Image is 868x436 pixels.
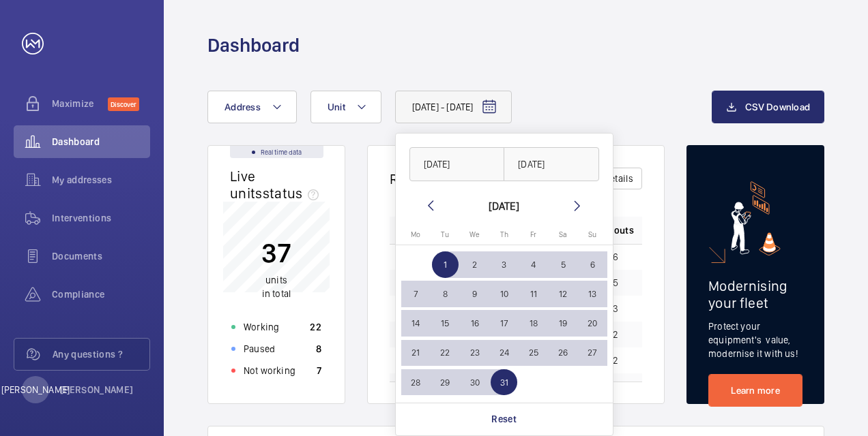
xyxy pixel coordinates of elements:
h1: Dashboard [207,33,300,58]
span: Compliance [52,287,150,301]
button: July 18, 2025 [519,309,548,338]
span: Tu [441,230,449,239]
input: DD/MM/YYYY [409,147,505,181]
button: July 25, 2025 [519,338,548,367]
span: 16 [461,310,488,337]
button: July 13, 2025 [578,279,607,309]
span: 9 [461,281,488,307]
p: 37 [261,236,291,270]
span: 2 [613,356,618,365]
span: 21 [403,340,429,367]
span: Mo [411,230,420,239]
span: 1 [432,251,459,278]
button: July 3, 2025 [489,250,519,279]
button: July 22, 2025 [431,338,460,367]
button: July 15, 2025 [431,309,460,338]
button: July 12, 2025 [548,279,577,309]
button: July 19, 2025 [548,309,577,338]
span: 12 [550,281,577,307]
span: 7 [403,281,429,307]
span: 29 [432,369,459,396]
span: 23 [461,340,488,367]
span: 13 [579,281,606,307]
span: Any questions ? [53,347,149,361]
a: Learn more [708,374,802,407]
button: July 10, 2025 [489,279,519,309]
p: Reset [491,412,517,426]
button: July 21, 2025 [401,338,431,367]
span: Documents [52,249,150,263]
h2: Modernising your fleet [708,277,802,311]
span: 26 [550,340,577,367]
h2: Live units [230,168,324,202]
span: 5 [613,278,618,287]
button: July 28, 2025 [401,368,431,397]
span: units [265,275,287,285]
span: [DATE] - [DATE] [412,100,474,114]
span: 22 [432,340,459,367]
span: 6 [613,252,618,262]
button: July 24, 2025 [489,338,519,367]
button: [DATE] - [DATE] [395,91,512,123]
span: 11 [520,281,547,307]
button: July 30, 2025 [460,368,489,397]
span: CSV Download [745,102,810,112]
button: July 14, 2025 [401,309,431,338]
span: 2 [613,330,618,339]
span: 28 [403,369,429,396]
button: July 16, 2025 [460,309,489,338]
h2: Rogue [390,170,484,187]
span: Sa [559,230,567,239]
p: in total [261,273,291,300]
span: Su [588,230,596,239]
span: 10 [491,281,517,307]
button: July 1, 2025 [431,250,460,279]
button: July 4, 2025 [519,250,548,279]
span: Address [225,102,261,112]
span: 8 [432,281,459,307]
p: Protect your equipment's value, modernise it with us! [708,320,802,360]
button: July 20, 2025 [578,309,607,338]
p: Not working [244,364,295,377]
p: Paused [244,342,275,356]
button: July 5, 2025 [548,250,577,279]
span: 2 [461,251,488,278]
span: Th [500,230,508,239]
span: 6 [579,251,606,278]
button: July 17, 2025 [489,309,519,338]
img: marketing-card.svg [731,181,781,255]
button: July 8, 2025 [431,279,460,309]
p: 7 [317,364,321,377]
span: 24 [491,340,517,367]
span: Interventions [52,211,150,225]
span: status [263,185,325,202]
span: 25 [520,340,547,367]
button: July 6, 2025 [578,250,607,279]
span: 4 [520,251,547,278]
span: 5 [550,251,577,278]
p: [PERSON_NAME] [1,383,70,396]
button: July 31, 2025 [489,368,519,397]
p: Working [244,320,279,334]
div: Real time data [230,146,323,158]
span: 19 [550,310,577,337]
span: 3 [491,251,517,278]
span: 20 [579,310,606,337]
span: 30 [461,369,488,396]
span: Fr [530,230,536,239]
span: 14 [403,310,429,337]
span: Unit [328,102,345,112]
button: CSV Download [712,91,824,123]
span: 31 [491,369,517,396]
button: July 9, 2025 [460,279,489,309]
span: Maximize [52,97,108,110]
button: Address [207,91,297,123]
div: [DATE] [489,198,519,214]
span: 3 [613,304,618,313]
button: July 23, 2025 [460,338,489,367]
button: July 11, 2025 [519,279,548,309]
span: Dashboard [52,135,150,149]
button: July 29, 2025 [431,368,460,397]
button: July 7, 2025 [401,279,431,309]
span: We [469,230,480,239]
